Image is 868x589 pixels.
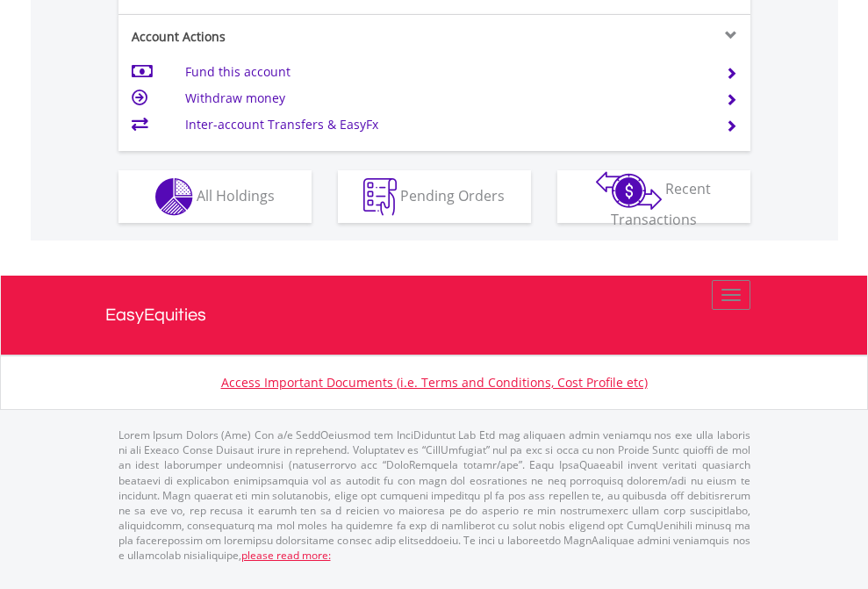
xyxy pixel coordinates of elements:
[118,427,750,563] p: Lorem Ipsum Dolors (Ame) Con a/e SeddOeiusmod tem InciDiduntut Lab Etd mag aliquaen admin veniamq...
[155,178,193,216] img: holdings-wht.png
[118,28,434,46] div: Account Actions
[221,374,648,391] a: Access Important Documents (i.e. Terms and Conditions, Cost Profile etc)
[338,170,531,223] button: Pending Orders
[557,170,750,223] button: Recent Transactions
[197,185,275,205] span: All Holdings
[363,178,397,216] img: pending_instructions-wht.png
[185,59,704,85] td: Fund this account
[118,170,312,223] button: All Holdings
[105,276,764,355] a: EasyEquities
[400,185,505,205] span: Pending Orders
[185,111,704,138] td: Inter-account Transfers & EasyFx
[596,171,662,210] img: transactions-zar-wht.png
[241,548,331,563] a: please read more:
[185,85,704,111] td: Withdraw money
